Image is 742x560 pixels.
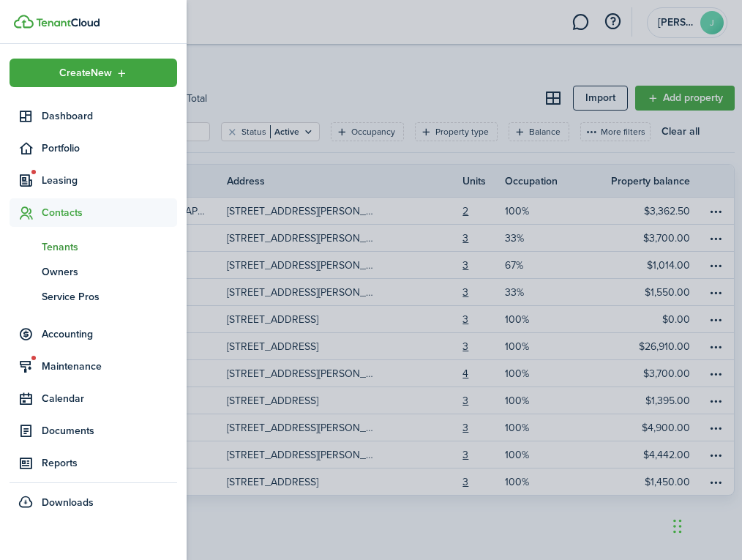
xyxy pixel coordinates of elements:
span: Reports [42,455,177,471]
span: Owners [42,264,177,280]
span: Service Pros [42,289,177,305]
span: Maintenance [42,359,177,374]
a: Owners [10,259,177,284]
span: Portfolio [42,141,177,156]
span: Tenants [42,239,177,255]
span: Dashboard [42,108,177,124]
span: Create New [59,68,112,78]
span: Contacts [42,205,177,220]
img: TenantCloud [36,18,100,27]
span: Accounting [42,326,177,342]
a: Dashboard [10,102,177,130]
a: Reports [10,449,177,477]
span: Leasing [42,173,177,188]
div: Drag [673,504,682,548]
img: TenantCloud [14,15,34,29]
button: Open menu [10,59,177,87]
span: Documents [42,423,177,438]
a: Service Pros [10,284,177,309]
a: Tenants [10,234,177,259]
iframe: Chat Widget [669,490,742,560]
span: Downloads [42,495,94,510]
span: Calendar [42,391,177,406]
